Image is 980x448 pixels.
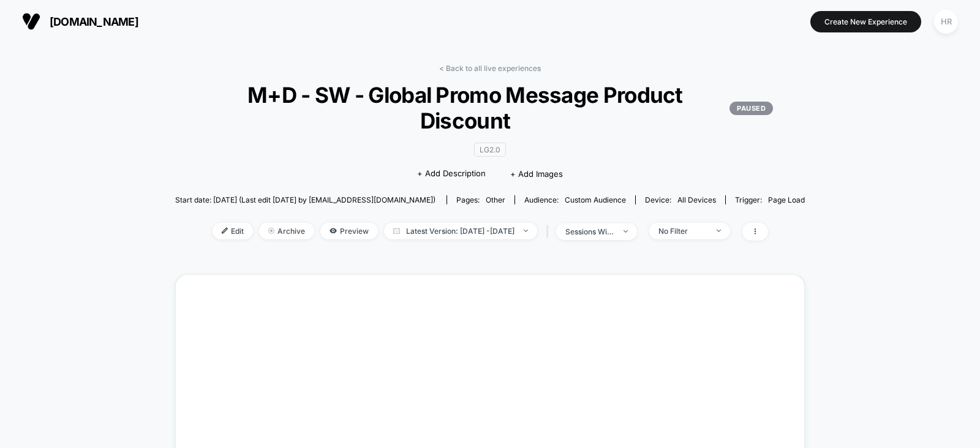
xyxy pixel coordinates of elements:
img: end [624,230,628,233]
span: | [543,223,556,241]
div: Trigger: [735,195,805,204]
span: Latest Version: [DATE] - [DATE] [384,223,537,239]
button: [DOMAIN_NAME] [18,12,142,31]
span: Device: [635,195,725,204]
span: Archive [259,223,314,239]
span: Page Load [768,195,805,204]
img: end [524,230,528,232]
div: No Filter [658,226,707,236]
div: Pages: [456,195,505,204]
div: sessions with impression [565,227,614,236]
img: calendar [393,228,400,234]
img: edit [222,228,228,234]
img: Visually logo [22,12,40,31]
span: all devices [677,195,716,204]
span: + Add Description [417,168,486,180]
img: end [717,230,721,232]
button: Create New Experience [810,11,921,32]
span: M+D - SW - Global Promo Message Product Discount [207,82,774,133]
a: < Back to all live experiences [439,64,541,73]
div: HR [934,10,958,34]
p: PAUSED [729,102,773,115]
span: other [486,195,505,204]
button: HR [930,9,962,34]
span: Start date: [DATE] (Last edit [DATE] by [EMAIL_ADDRESS][DOMAIN_NAME]) [175,195,435,204]
div: Audience: [524,195,626,204]
span: Edit [213,223,253,239]
span: Preview [320,223,378,239]
span: LG2.0 [474,143,506,157]
span: [DOMAIN_NAME] [50,15,138,28]
img: end [268,228,274,234]
span: Custom Audience [565,195,626,204]
span: + Add Images [510,169,563,179]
